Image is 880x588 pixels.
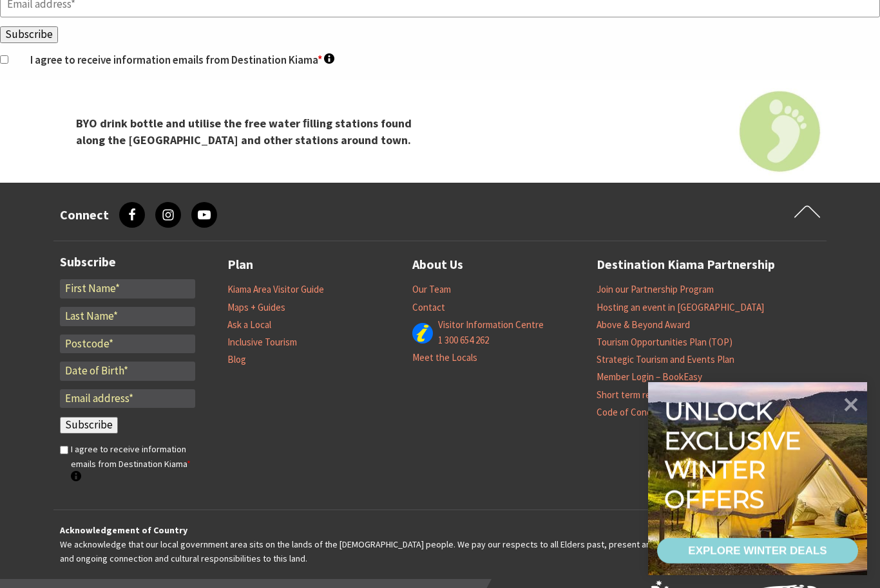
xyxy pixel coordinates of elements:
input: Email address* [60,389,195,409]
h3: Subscribe [60,254,195,270]
label: I agree to receive information emails from Destination Kiama [30,51,334,69]
a: 1 300 654 262 [438,334,489,347]
a: EXPLORE WINTER DEALS [657,538,858,564]
div: EXPLORE WINTER DEALS [688,538,827,564]
a: Join our Partnership Program [597,283,714,296]
a: Blog [227,353,246,366]
a: Destination Kiama Partnership [597,254,775,275]
a: Contact [412,301,445,314]
a: About Us [412,254,463,275]
a: Short term rental – [GEOGRAPHIC_DATA] Code of Conduct [597,389,761,419]
input: Postcode* [60,335,195,354]
h3: Connect [60,207,109,223]
input: First Name* [60,279,195,299]
strong: Acknowledgement of Country [60,524,187,536]
a: Above & Beyond Award [597,318,690,331]
a: Inclusive Tourism [227,336,297,349]
input: Date of Birth* [60,362,195,381]
a: Strategic Tourism and Events Plan [597,353,734,366]
a: Visitor Information Centre [438,318,544,331]
input: Subscribe [60,417,118,434]
a: Meet the Locals [412,351,477,364]
p: We acknowledge that our local government area sits on the lands of the [DEMOGRAPHIC_DATA] people.... [60,523,820,566]
a: Ask a Local [227,318,271,331]
a: Maps + Guides [227,301,285,314]
a: Member Login – BookEasy [597,371,702,383]
a: Plan [227,254,253,275]
strong: BYO drink bottle and utilise the free water ﬁlling stations found along the [GEOGRAPHIC_DATA] and... [76,116,412,147]
div: Unlock exclusive winter offers [664,396,807,513]
input: Last Name* [60,307,195,326]
a: Kiama Area Visitor Guide [227,283,324,296]
a: Tourism Opportunities Plan (TOP) [597,336,732,349]
a: Our Team [412,283,451,296]
label: I agree to receive information emails from Destination Kiama [71,442,195,485]
a: Hosting an event in [GEOGRAPHIC_DATA] [597,301,764,314]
